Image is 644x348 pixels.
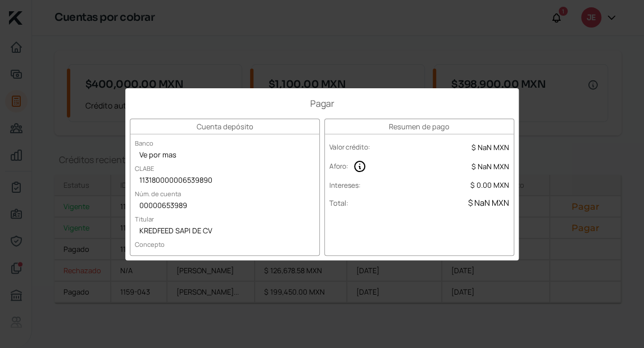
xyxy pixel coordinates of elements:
label: CLABE [130,160,158,177]
span: $ NaN MXN [471,142,509,152]
label: Núm. de cuenta [130,185,185,202]
label: Aforo : [329,161,348,171]
label: Valor crédito : [329,142,370,152]
span: $ NaN MXN [471,161,509,171]
label: Total : [329,198,348,208]
div: KREDFEED SAPI DE CV [130,223,319,240]
label: Concepto [130,236,169,253]
span: $ NaN MXN [468,197,509,208]
label: Banco [130,134,158,152]
label: Intereses : [329,180,361,190]
div: 113180000006539890 [130,173,319,189]
label: Titular [130,210,158,228]
h1: Pagar [130,97,514,110]
h3: Resumen de pago [325,119,514,134]
h3: Cuenta depósito [130,119,319,134]
div: Ve por mas [130,147,319,164]
span: $ 0.00 MXN [470,180,509,190]
div: 00000653989 [130,198,319,215]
